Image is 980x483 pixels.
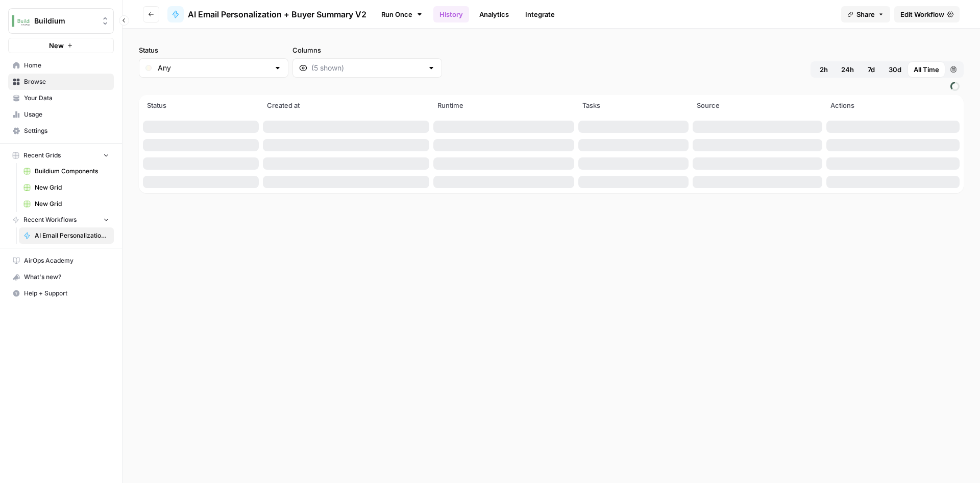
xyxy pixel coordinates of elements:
[431,95,576,118] th: Runtime
[24,61,109,70] span: Home
[139,45,288,55] label: Status
[24,94,109,103] span: Your Data
[856,9,875,19] span: Share
[23,151,61,160] span: Recent Grids
[35,183,109,192] span: New Grid
[24,110,109,119] span: Usage
[188,8,366,20] span: AI Email Personalization + Buyer Summary V2
[311,63,423,73] input: (5 shown)
[914,64,939,75] span: All Time
[820,64,828,75] span: 2h
[433,6,469,22] a: History
[158,63,269,73] input: Any
[375,6,429,23] a: Run Once
[860,61,883,78] button: 7d
[19,227,114,244] a: AI Email Personalization + Buyer Summary V2
[24,77,109,86] span: Browse
[841,64,854,75] span: 24h
[8,269,114,285] button: What's new?
[24,126,109,135] span: Settings
[35,199,109,209] span: New Grid
[19,163,114,179] a: Buildium Components
[8,285,114,302] button: Help + Support
[8,90,114,106] a: Your Data
[473,6,515,22] a: Analytics
[519,6,561,22] a: Integrate
[34,16,96,26] span: Buildium
[292,45,442,55] label: Columns
[12,12,30,30] img: Buildium Logo
[868,64,875,75] span: 7d
[900,9,944,19] span: Edit Workflow
[576,95,691,118] th: Tasks
[894,6,960,22] a: Edit Workflow
[9,269,113,285] div: What's new?
[841,6,890,22] button: Share
[8,8,114,34] button: Workspace: Buildium
[19,179,114,196] a: New Grid
[24,289,109,298] span: Help + Support
[8,123,114,139] a: Settings
[23,215,77,224] span: Recent Workflows
[889,64,901,75] span: 30d
[24,256,109,265] span: AirOps Academy
[691,95,824,118] th: Source
[8,148,114,163] button: Recent Grids
[835,61,860,78] button: 24h
[8,106,114,123] a: Usage
[8,74,114,90] a: Browse
[883,61,908,78] button: 30d
[8,252,114,269] a: AirOps Academy
[35,167,109,176] span: Buildium Components
[261,95,431,118] th: Created at
[824,95,962,118] th: Actions
[141,95,261,118] th: Status
[8,57,114,74] a: Home
[49,40,64,51] span: New
[8,38,114,53] button: New
[167,6,366,22] a: AI Email Personalization + Buyer Summary V2
[19,196,114,212] a: New Grid
[813,61,835,78] button: 2h
[35,231,109,240] span: AI Email Personalization + Buyer Summary V2
[8,212,114,227] button: Recent Workflows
